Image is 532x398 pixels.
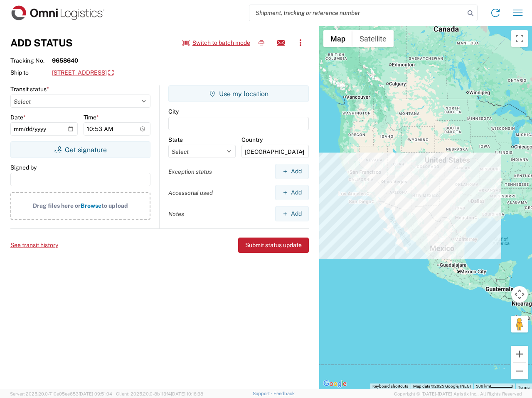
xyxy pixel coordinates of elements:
[168,108,179,115] label: City
[352,30,394,47] button: Show satellite imagery
[10,69,52,76] span: Ship to
[101,202,128,209] span: to upload
[253,391,273,396] a: Support
[275,185,309,200] button: Add
[518,385,530,390] a: Terms
[52,57,78,64] strong: 9658640
[10,37,73,49] h3: Add Status
[473,383,515,389] button: Map Scale: 500 km per 51 pixels
[511,316,528,332] button: Drag Pegman onto the map to open Street View
[275,206,309,221] button: Add
[10,57,52,64] span: Tracking No.
[238,238,309,253] button: Submit status update
[33,202,81,209] span: Drag files here or
[249,5,465,21] input: Shipment, tracking or reference number
[323,30,352,47] button: Show street map
[511,286,528,303] button: Map camera controls
[511,363,528,379] button: Zoom out
[10,114,26,121] label: Date
[10,141,150,158] button: Get signature
[168,85,309,102] button: Use my location
[10,164,37,171] label: Signed by
[168,210,184,218] label: Notes
[511,346,528,362] button: Zoom in
[10,238,58,252] button: See transit history
[476,384,490,388] span: 500 km
[79,391,112,396] span: [DATE] 09:51:04
[81,202,101,209] span: Browse
[171,391,203,396] span: [DATE] 10:16:38
[275,164,309,179] button: Add
[168,168,212,175] label: Exception status
[372,383,408,389] button: Keyboard shortcuts
[273,391,295,396] a: Feedback
[182,36,250,50] button: Switch to batch mode
[84,114,99,121] label: Time
[394,390,522,398] span: Copyright © [DATE]-[DATE] Agistix Inc., All Rights Reserved
[10,391,112,396] span: Server: 2025.20.0-710e05ee653
[511,30,528,47] button: Toggle fullscreen view
[321,379,349,389] img: Google
[413,384,471,388] span: Map data ©2025 Google, INEGI
[52,66,113,80] a: [STREET_ADDRESS]
[168,136,183,143] label: State
[10,85,49,93] label: Transit status
[168,189,213,197] label: Accessorial used
[321,379,349,389] a: Open this area in Google Maps (opens a new window)
[116,391,203,396] span: Client: 2025.20.0-8b113f4
[241,136,263,143] label: Country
